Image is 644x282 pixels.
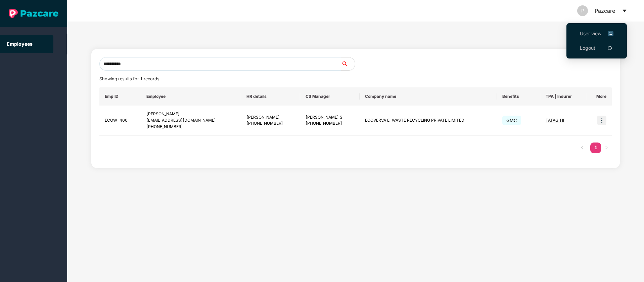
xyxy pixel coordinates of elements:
div: [PHONE_NUMBER] [306,120,354,127]
button: search [341,57,355,71]
th: HR details [241,87,300,106]
span: P [581,5,584,16]
th: Company name [360,87,497,106]
img: icon [597,116,606,125]
th: Emp ID [99,87,141,106]
th: CS Manager [300,87,360,106]
li: Previous Page [577,143,588,153]
div: [PERSON_NAME] [146,111,236,117]
span: search [341,61,355,67]
a: 1 [590,143,601,153]
button: left [577,143,588,153]
span: left [580,146,584,150]
li: 1 [590,143,601,153]
div: [PERSON_NAME] [246,114,295,121]
span: right [604,146,608,150]
div: [PHONE_NUMBER] [246,120,295,127]
td: ECOW-400 [99,106,141,136]
td: ECOVERVA E-WASTE RECYCLING PRIVATE LIMITED [360,106,497,136]
a: Employees [7,41,33,47]
div: [EMAIL_ADDRESS][DOMAIN_NAME] [146,117,236,124]
li: Next Page [601,143,612,153]
span: Showing results for 1 records. [99,76,160,81]
img: svg+xml;base64,PHN2ZyB4bWxucz0iaHR0cDovL3d3dy53My5vcmcvMjAwMC9zdmciIHdpZHRoPSIxNiIgaGVpZ2h0PSIxNi... [608,30,613,37]
button: right [601,143,612,153]
span: TATAG_HI [546,118,564,123]
th: Employee [141,87,241,106]
div: [PERSON_NAME] S [306,114,354,121]
span: User view [580,30,613,37]
span: GMC [502,116,521,125]
div: [PHONE_NUMBER] [146,124,236,130]
span: caret-down [622,8,627,13]
th: Benefits [497,87,540,106]
th: More [586,87,612,106]
th: TPA | Insurer [540,87,586,106]
a: Logout [580,44,595,52]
